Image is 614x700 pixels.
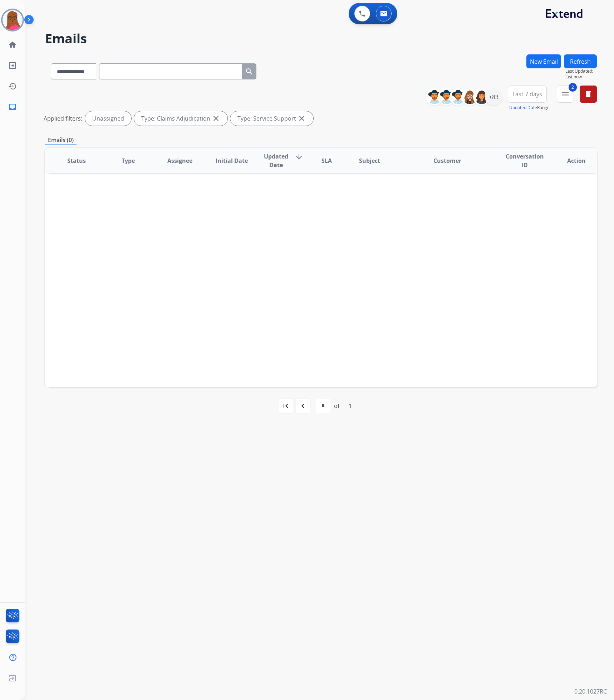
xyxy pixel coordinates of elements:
span: SLA [321,156,332,165]
span: Last 7 days [512,93,542,96]
mat-icon: first_page [281,402,290,410]
mat-icon: list_alt [8,61,17,70]
span: Status [67,156,86,165]
div: +83 [485,88,502,106]
button: 2 [557,86,574,103]
span: Last Updated: [565,68,597,74]
img: avatar [3,10,23,30]
div: Type: Service Support [230,111,313,126]
span: Conversation ID [505,152,545,169]
p: Emails (0) [45,136,77,145]
div: Type: Claims Adjudication [134,111,227,126]
mat-icon: close [212,114,220,123]
div: 1 [343,399,358,413]
span: Updated Date [264,152,289,169]
div: Unassigned [85,111,131,126]
span: Type [122,156,135,165]
span: Subject [359,156,380,165]
mat-icon: inbox [8,103,17,111]
mat-icon: history [8,82,17,91]
span: Range [509,104,550,111]
button: New Email [526,54,561,68]
span: Just now [565,74,597,80]
span: Customer [433,156,461,165]
span: 2 [569,83,577,92]
p: 0.20.1027RC [574,687,607,696]
mat-icon: search [245,67,254,76]
mat-icon: menu [561,90,570,98]
mat-icon: delete [584,90,593,98]
mat-icon: close [298,114,306,123]
button: Last 7 days [508,86,547,103]
p: Applied filters: [44,114,82,123]
span: Initial Date [216,156,248,165]
div: of [334,402,339,410]
button: Refresh [564,54,597,68]
button: Updated Date [509,105,537,111]
span: Assignee [167,156,192,165]
mat-icon: home [8,40,17,49]
mat-icon: arrow_downward [295,152,303,161]
mat-icon: navigate_before [299,402,307,410]
th: Action [545,148,597,173]
h2: Emails [45,31,597,46]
